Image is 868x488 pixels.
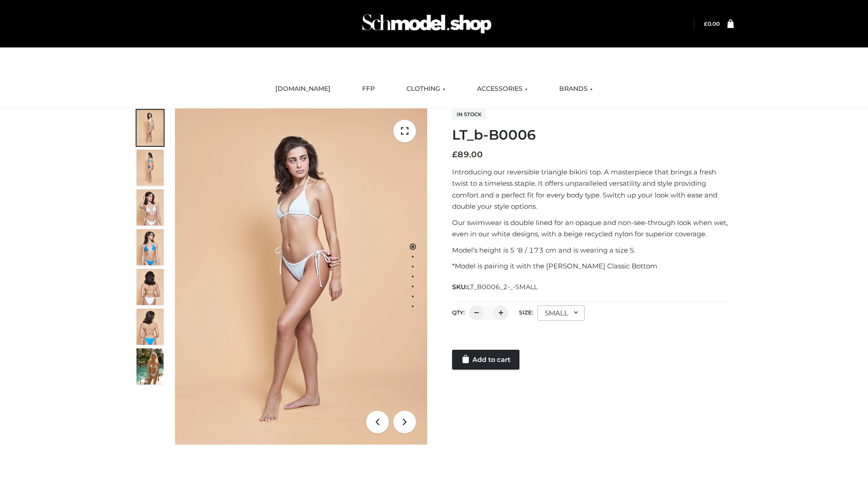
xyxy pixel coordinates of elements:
[452,127,734,143] h1: LT_b-B0006
[470,79,534,99] a: ACCESSORIES
[704,20,708,27] span: £
[137,110,164,146] img: ArielClassicBikiniTop_CloudNine_AzureSky_OW114ECO_1-scaled.jpg
[452,282,538,292] span: SKU:
[452,150,458,160] span: £
[137,269,164,305] img: ArielClassicBikiniTop_CloudNine_AzureSky_OW114ECO_7-scaled.jpg
[704,20,720,27] a: £0.00
[467,283,538,291] span: LT_B0006_2-_-SMALL
[175,108,427,445] img: ArielClassicBikiniTop_CloudNine_AzureSky_OW114ECO_1
[400,79,452,99] a: CLOTHING
[519,309,533,316] label: Size:
[552,79,599,99] a: BRANDS
[269,79,337,99] a: [DOMAIN_NAME]
[137,150,164,186] img: ArielClassicBikiniTop_CloudNine_AzureSky_OW114ECO_2-scaled.jpg
[137,189,164,225] img: ArielClassicBikiniTop_CloudNine_AzureSky_OW114ECO_3-scaled.jpg
[452,166,734,212] p: Introducing our reversible triangle bikini top. A masterpiece that brings a fresh twist to a time...
[137,348,164,385] img: Arieltop_CloudNine_AzureSky2.jpg
[704,20,720,27] bdi: 0.00
[452,350,519,370] a: Add to cart
[452,309,465,316] label: QTY:
[452,150,483,160] bdi: 89.00
[137,309,164,345] img: ArielClassicBikiniTop_CloudNine_AzureSky_OW114ECO_8-scaled.jpg
[452,244,734,256] p: Model’s height is 5 ‘8 / 173 cm and is wearing a size S.
[452,217,734,240] p: Our swimwear is double lined for an opaque and non-see-through look when wet, even in our white d...
[359,6,495,42] img: Schmodel Admin 964
[137,229,164,265] img: ArielClassicBikiniTop_CloudNine_AzureSky_OW114ECO_4-scaled.jpg
[355,79,382,99] a: FFP
[452,260,734,272] p: *Model is pairing it with the [PERSON_NAME] Classic Bottom
[452,109,486,120] span: In stock
[538,305,585,321] div: SMALL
